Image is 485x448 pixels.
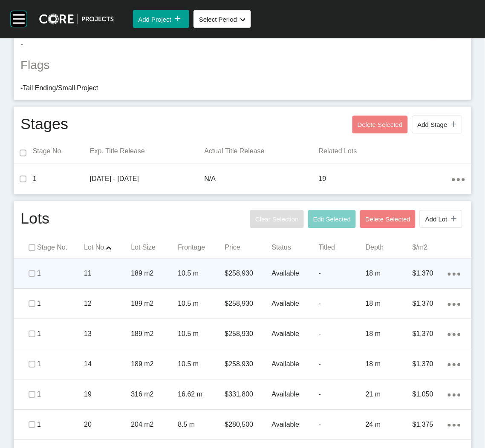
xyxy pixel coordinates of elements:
[272,299,319,309] p: Available
[272,360,319,369] p: Available
[308,210,356,228] button: Edit Selected
[33,147,90,156] p: Stage No.
[413,420,448,430] p: $1,375
[178,390,225,399] p: 16.62 m
[33,175,90,184] p: 1
[272,390,319,399] p: Available
[20,114,68,136] h1: Stages
[84,420,131,430] p: 20
[413,390,448,399] p: $1,050
[178,269,225,279] p: 10.5 m
[272,330,319,339] p: Available
[225,299,272,309] p: $258,930
[37,269,84,279] p: 1
[131,330,178,339] p: 189 m2
[272,269,319,279] p: Available
[205,175,319,184] p: N/A
[313,216,351,223] span: Edit Selected
[178,420,225,430] p: 8.5 m
[319,243,366,253] p: Titled
[178,360,225,369] p: 10.5 m
[131,360,178,369] p: 189 m2
[358,121,403,129] span: Delete Selected
[90,175,205,184] p: [DATE] - [DATE]
[20,38,465,50] p: -
[37,360,84,369] p: 1
[37,243,84,253] p: Stage No.
[84,299,131,309] p: 12
[319,147,452,156] p: Related Lots
[225,330,272,339] p: $258,930
[131,299,178,309] p: 189 m2
[413,299,448,309] p: $1,370
[366,269,413,279] p: 18 m
[366,360,413,369] p: 18 m
[319,330,366,339] p: -
[225,269,272,279] p: $258,930
[319,360,366,369] p: -
[84,330,131,339] p: 13
[131,390,178,399] p: 316 m2
[225,390,272,399] p: $331,800
[133,10,189,28] button: Add Project
[319,299,366,309] p: -
[131,269,178,279] p: 189 m2
[360,210,416,228] button: Delete Selected
[20,84,465,93] li: - Tail Ending/Small Project
[255,216,299,223] span: Clear Selection
[413,360,448,369] p: $1,370
[205,147,319,156] p: Actual Title Release
[84,243,131,253] p: Lot No.
[84,390,131,399] p: 19
[352,116,408,134] button: Delete Selected
[413,243,459,253] p: $/m2
[250,210,304,228] button: Clear Selection
[412,116,462,134] button: Add Stage
[90,147,205,156] p: Exp. Title Release
[425,216,447,223] span: Add Lot
[413,269,448,279] p: $1,370
[37,390,84,399] p: 1
[413,330,448,339] p: $1,370
[131,243,178,253] p: Lot Size
[84,360,131,369] p: 14
[20,57,465,74] h2: Flags
[225,243,272,253] p: Price
[199,16,237,23] span: Select Period
[178,243,225,253] p: Frontage
[37,420,84,430] p: 1
[319,420,366,430] p: -
[20,208,49,230] h1: Lots
[272,420,319,430] p: Available
[365,216,410,223] span: Delete Selected
[366,330,413,339] p: 18 m
[420,210,462,228] button: Add Lot
[84,269,131,279] p: 11
[418,121,447,129] span: Add Stage
[131,420,178,430] p: 204 m2
[319,269,366,279] p: -
[319,175,452,184] p: 19
[225,420,272,430] p: $280,500
[178,299,225,309] p: 10.5 m
[37,330,84,339] p: 1
[178,330,225,339] p: 10.5 m
[366,299,413,309] p: 18 m
[225,360,272,369] p: $258,930
[193,10,251,28] button: Select Period
[366,390,413,399] p: 21 m
[39,14,114,25] img: core-logo-dark.3138cae2.png
[138,16,171,23] span: Add Project
[37,299,84,309] p: 1
[366,420,413,430] p: 24 m
[366,243,413,253] p: Depth
[319,390,366,399] p: -
[272,243,319,253] p: Status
